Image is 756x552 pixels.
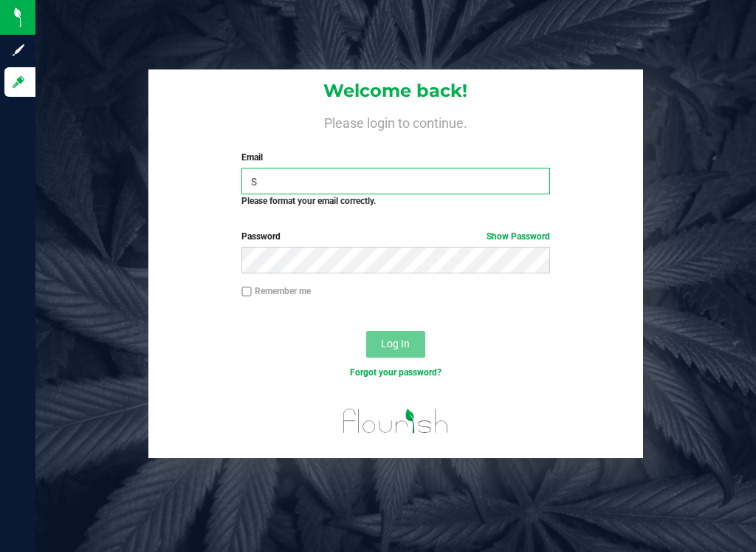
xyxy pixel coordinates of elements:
[350,367,441,378] a: Forgot your password?
[241,287,252,297] input: Remember me
[148,81,644,100] h1: Welcome back!
[241,151,549,164] label: Email
[366,331,425,358] button: Log In
[11,75,26,89] inline-svg: Log in
[148,112,644,130] h4: Please login to continue.
[11,43,26,58] inline-svg: Sign up
[241,284,311,298] label: Remember me
[334,395,458,448] img: flourish_logo.svg
[381,338,410,350] span: Log In
[241,196,376,206] strong: Please format your email correctly.
[487,231,550,242] a: Show Password
[241,231,281,242] span: Password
